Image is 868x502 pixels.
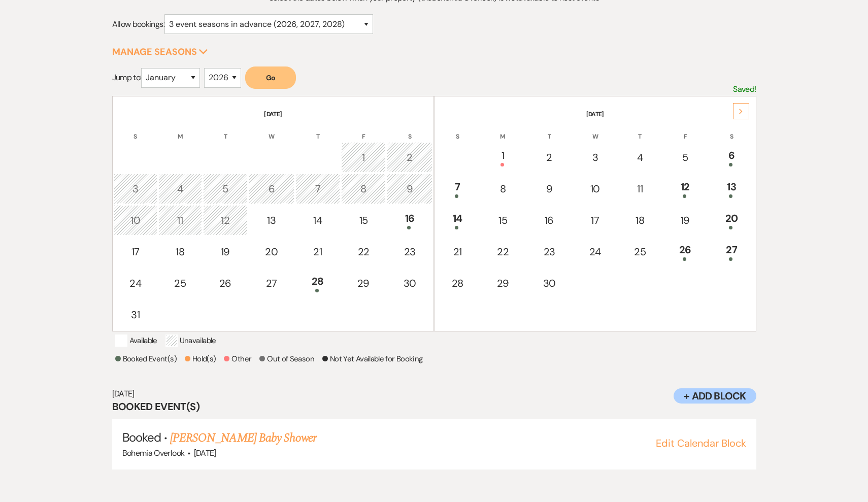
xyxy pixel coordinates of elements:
[618,120,661,141] th: T
[295,120,340,141] th: T
[119,307,152,322] div: 31
[322,353,422,365] p: Not Yet Available for Booking
[573,120,617,141] th: W
[436,97,755,119] th: [DATE]
[656,438,746,448] button: Edit Calendar Block
[392,244,427,259] div: 23
[112,399,756,414] h3: Booked Event(s)
[209,181,242,196] div: 5
[436,120,479,141] th: S
[347,181,380,196] div: 8
[254,276,289,291] div: 27
[532,213,566,228] div: 16
[112,388,756,399] h6: [DATE]
[669,150,702,165] div: 5
[301,274,335,292] div: 28
[245,66,296,89] button: Go
[441,276,474,291] div: 28
[112,72,142,83] span: Jump to:
[579,150,611,165] div: 3
[185,353,216,365] p: Hold(s)
[669,242,702,261] div: 26
[714,211,749,229] div: 20
[392,181,427,196] div: 9
[119,276,152,291] div: 24
[203,120,248,141] th: T
[387,120,432,141] th: S
[532,150,566,165] div: 2
[623,150,656,165] div: 4
[301,181,335,196] div: 7
[119,244,152,259] div: 17
[164,181,196,196] div: 4
[441,211,474,229] div: 14
[224,353,251,365] p: Other
[669,213,702,228] div: 19
[164,276,196,291] div: 25
[158,120,202,141] th: M
[115,334,157,347] p: Available
[347,276,380,291] div: 29
[194,448,216,458] span: [DATE]
[579,213,611,228] div: 17
[486,244,519,259] div: 22
[114,120,157,141] th: S
[714,242,749,261] div: 27
[254,244,289,259] div: 20
[663,120,708,141] th: F
[623,244,656,259] div: 25
[164,244,196,259] div: 18
[714,179,749,198] div: 13
[347,150,380,165] div: 1
[392,150,427,165] div: 2
[486,213,519,228] div: 15
[714,148,749,166] div: 6
[486,148,519,166] div: 1
[486,276,519,291] div: 29
[254,213,289,228] div: 13
[209,244,242,259] div: 19
[301,244,335,259] div: 21
[301,213,335,228] div: 14
[526,120,572,141] th: T
[122,448,185,458] span: Bohemia Overlook
[532,181,566,196] div: 9
[709,120,754,141] th: S
[347,244,380,259] div: 22
[254,181,289,196] div: 6
[209,276,242,291] div: 26
[347,213,380,228] div: 15
[114,97,433,119] th: [DATE]
[249,120,294,141] th: W
[392,276,427,291] div: 30
[164,213,196,228] div: 11
[623,181,656,196] div: 11
[259,353,314,365] p: Out of Season
[170,429,316,447] a: [PERSON_NAME] Baby Shower
[579,181,611,196] div: 10
[165,334,216,347] p: Unavailable
[112,19,164,29] span: Allow bookings:
[122,429,161,445] span: Booked
[441,244,474,259] div: 21
[480,120,525,141] th: M
[532,244,566,259] div: 23
[341,120,386,141] th: F
[392,211,427,229] div: 16
[733,83,756,96] p: Saved!
[579,244,611,259] div: 24
[674,388,756,404] button: + Add Block
[115,353,177,365] p: Booked Event(s)
[441,179,474,198] div: 7
[209,213,242,228] div: 12
[623,213,656,228] div: 18
[119,213,152,228] div: 10
[532,276,566,291] div: 30
[669,179,702,198] div: 12
[486,181,519,196] div: 8
[119,181,152,196] div: 3
[112,47,208,56] button: Manage Seasons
